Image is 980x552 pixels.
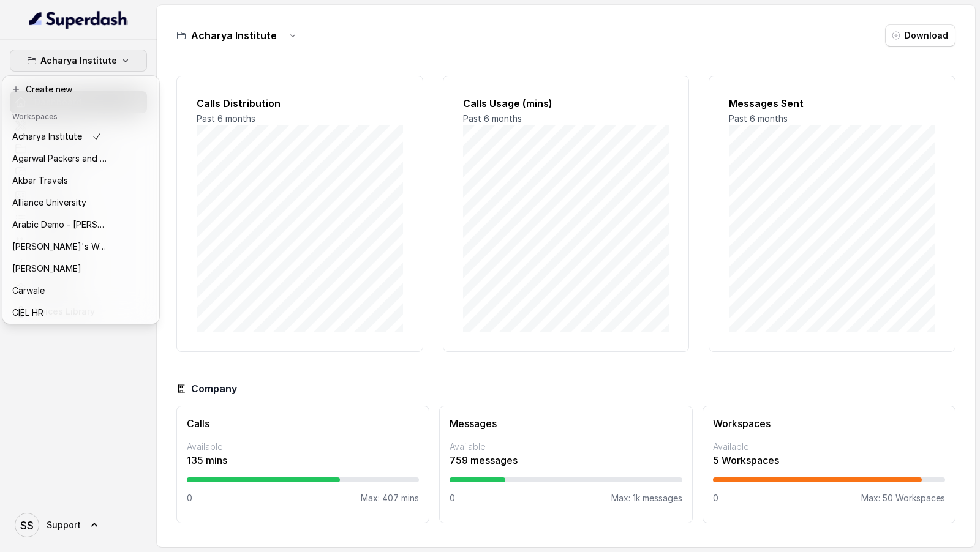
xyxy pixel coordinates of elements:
[5,106,157,125] header: Workspaces
[12,283,45,298] p: Carwale
[12,217,110,232] p: Arabic Demo - [PERSON_NAME]
[10,50,147,72] button: Acharya Institute
[5,78,157,100] button: Create new
[12,173,68,188] p: Akbar Travels
[40,53,117,68] p: Acharya Institute
[12,239,110,254] p: [PERSON_NAME]'s Workspace
[12,261,81,276] p: [PERSON_NAME]
[12,195,86,210] p: Alliance University
[12,305,43,320] p: CIEL HR
[12,151,110,166] p: Agarwal Packers and Movers - DRS Group
[12,129,82,144] p: Acharya Institute
[2,76,159,324] div: Acharya Institute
